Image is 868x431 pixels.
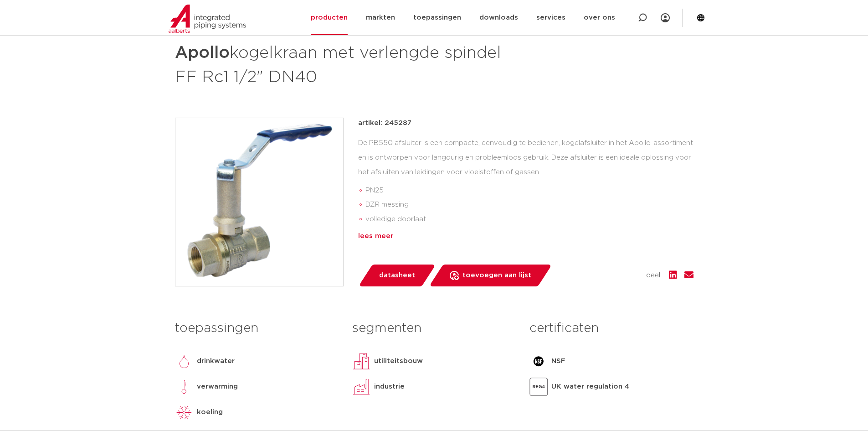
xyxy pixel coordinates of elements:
[551,381,629,392] p: UK water regulation 4
[365,227,693,241] li: blow-out en vandalisme bestendige constructie
[365,197,693,212] li: DZR messing
[358,136,693,227] div: De PB550 afsluiter is een compacte, eenvoudig te bedienen, kogelafsluiter in het Apollo-assortime...
[358,231,693,242] div: lees meer
[352,352,370,370] img: utiliteitsbouw
[529,378,548,396] img: UK water regulation 4
[175,352,193,370] img: drinkwater
[352,319,516,338] h3: segmenten
[379,268,415,283] span: datasheet
[197,407,223,418] p: koeling
[374,356,423,367] p: utiliteitsbouw
[175,378,193,396] img: verwarming
[175,45,230,61] strong: Apollo
[175,319,339,338] h3: toepassingen
[365,212,693,227] li: volledige doorlaat
[197,356,235,367] p: drinkwater
[365,183,693,198] li: PN25
[175,39,517,88] h1: kogelkraan met verlengde spindel FF Rc1 1/2" DN40
[197,381,238,392] p: verwarming
[529,352,548,370] img: NSF
[551,356,565,367] p: NSF
[352,378,370,396] img: industrie
[646,270,662,281] span: deel:
[358,265,436,286] a: datasheet
[175,403,193,421] img: koeling
[529,319,693,338] h3: certificaten
[374,381,405,392] p: industrie
[175,118,343,286] img: Product Image for Apollo kogelkraan met verlengde spindel FF Rc1 1/2" DN40
[462,268,531,283] span: toevoegen aan lijst
[358,118,411,129] p: artikel: 245287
